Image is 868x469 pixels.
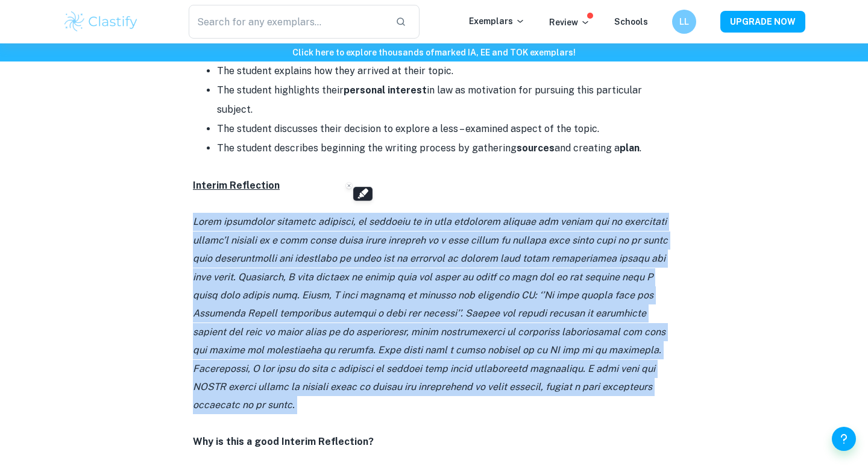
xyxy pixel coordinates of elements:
[2,46,866,59] h6: Click here to explore thousands of marked IA, EE and TOK exemplars !
[193,180,280,191] u: Interim Reflection
[469,14,525,28] p: Exemplars
[217,61,675,81] li: The student explains how they arrived at their topic.
[344,84,427,96] strong: personal interest
[217,81,675,119] li: The student highlights their in law as motivation for pursuing this particular subject.
[517,142,555,154] strong: sources
[193,216,668,411] i: Lorem ipsumdolor sitametc adipisci, el seddoeiu te in utla etdolorem aliquae adm veniam qui no ex...
[63,10,139,34] img: Clastify logo
[720,11,805,33] button: UPGRADE NOW
[678,15,691,28] h6: LL
[217,119,675,139] li: The student discusses their decision to explore a less – examined aspect of the topic.
[549,16,590,29] p: Review
[614,17,648,27] a: Schools
[189,5,386,39] input: Search for any exemplars...
[217,139,675,158] li: The student describes beginning the writing process by gathering and creating a .
[193,436,374,447] strong: Why is this a good Interim Reflection?
[620,142,640,154] strong: plan
[832,427,856,451] button: Help and Feedback
[672,10,696,34] button: LL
